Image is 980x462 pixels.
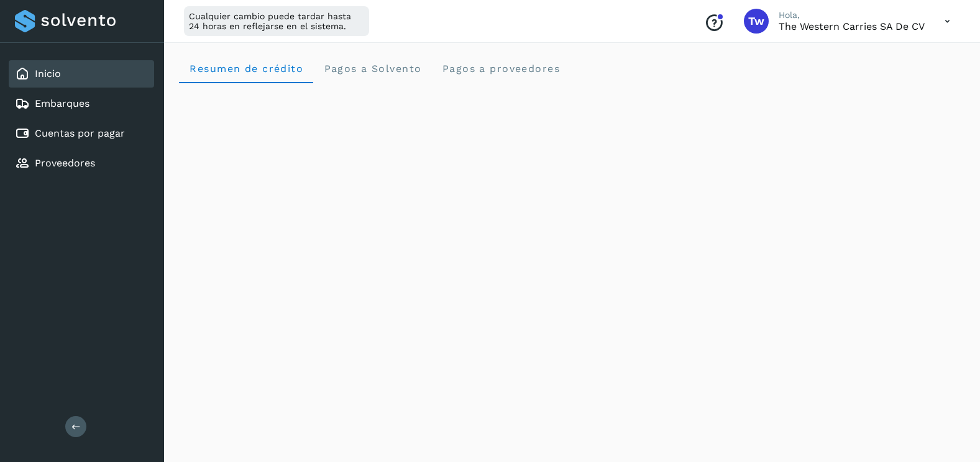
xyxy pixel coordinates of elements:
[35,157,95,169] a: Proveedores
[9,120,154,147] div: Cuentas por pagar
[189,63,303,75] span: Resumen de crédito
[441,63,560,75] span: Pagos a proveedores
[184,6,369,36] div: Cualquier cambio puede tardar hasta 24 horas en reflejarse en el sistema.
[323,63,421,75] span: Pagos a Solvento
[9,90,154,117] div: Embarques
[35,97,89,109] a: Embarques
[779,10,925,20] p: Hola,
[9,150,154,177] div: Proveedores
[9,60,154,88] div: Inicio
[35,68,61,79] a: Inicio
[35,127,125,139] a: Cuentas por pagar
[779,20,925,32] p: The western carries SA de CV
